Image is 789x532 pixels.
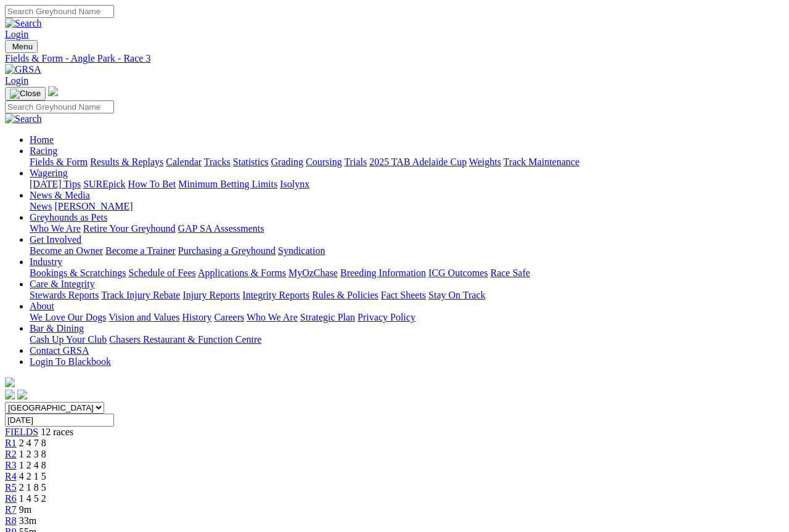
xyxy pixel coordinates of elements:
a: Stay On Track [428,290,485,300]
a: We Love Our Dogs [30,312,106,322]
a: How To Bet [128,179,176,189]
a: Track Maintenance [504,157,579,167]
a: Login [5,75,28,86]
a: Cash Up Your Club [30,334,107,345]
a: Careers [214,312,244,322]
a: [DATE] Tips [30,179,81,189]
button: Toggle navigation [5,40,38,53]
a: Racing [30,145,57,156]
a: Become a Trainer [105,245,176,256]
a: Injury Reports [182,290,240,300]
a: Privacy Policy [358,312,415,322]
div: Bar & Dining [30,334,784,345]
a: Login To Blackbook [30,356,111,367]
a: Fields & Form - Angle Park - Race 3 [5,53,784,64]
a: FIELDS [5,427,38,437]
a: R3 [5,460,17,470]
a: Coursing [306,157,342,167]
a: About [30,301,54,311]
a: Become an Owner [30,245,103,256]
a: SUREpick [83,179,125,189]
a: Strategic Plan [300,312,355,322]
a: Care & Integrity [30,279,95,289]
a: R5 [5,482,17,493]
a: Purchasing a Greyhound [178,245,276,256]
a: Statistics [233,157,269,167]
a: Who We Are [30,223,81,234]
a: History [182,312,211,322]
div: Wagering [30,179,784,190]
div: Industry [30,268,784,279]
a: Bookings & Scratchings [30,268,126,278]
a: Wagering [30,168,68,178]
a: [PERSON_NAME] [54,201,133,211]
a: Bar & Dining [30,323,84,334]
span: R6 [5,493,17,504]
input: Select date [5,414,114,427]
a: Contact GRSA [30,345,89,356]
a: Schedule of Fees [128,268,195,278]
a: Results & Replays [90,157,163,167]
span: 33m [19,515,36,526]
a: Integrity Reports [242,290,309,300]
a: Race Safe [490,268,529,278]
a: Isolynx [280,179,309,189]
a: Chasers Restaurant & Function Centre [109,334,261,345]
span: 1 4 5 2 [19,493,46,504]
a: Login [5,29,28,39]
a: MyOzChase [288,268,338,278]
a: Weights [469,157,501,167]
a: R2 [5,449,17,459]
img: logo-grsa-white.png [48,86,58,96]
img: GRSA [5,64,41,75]
img: Search [5,18,42,29]
a: 2025 TAB Adelaide Cup [369,157,467,167]
a: Vision and Values [108,312,179,322]
a: News & Media [30,190,90,200]
a: R8 [5,515,17,526]
div: News & Media [30,201,784,212]
a: Rules & Policies [312,290,378,300]
a: R4 [5,471,17,481]
img: twitter.svg [17,390,27,399]
a: Trials [344,157,367,167]
input: Search [5,100,114,113]
a: Who We Are [247,312,298,322]
input: Search [5,5,114,18]
a: R7 [5,504,17,515]
a: Track Injury Rebate [101,290,180,300]
a: GAP SA Assessments [178,223,264,234]
a: News [30,201,52,211]
img: Close [10,89,41,99]
button: Toggle navigation [5,87,46,100]
a: Home [30,134,54,145]
span: 1 2 4 8 [19,460,46,470]
span: 2 1 8 5 [19,482,46,493]
div: About [30,312,784,323]
a: Minimum Betting Limits [178,179,277,189]
span: 4 2 1 5 [19,471,46,481]
img: facebook.svg [5,390,15,399]
img: logo-grsa-white.png [5,377,15,387]
span: 9m [19,504,31,515]
a: R1 [5,438,17,448]
a: Grading [271,157,303,167]
a: Industry [30,256,62,267]
a: Syndication [278,245,325,256]
a: Stewards Reports [30,290,99,300]
a: Tracks [204,157,231,167]
a: Calendar [166,157,202,167]
div: Care & Integrity [30,290,784,301]
span: 2 4 7 8 [19,438,46,448]
div: Get Involved [30,245,784,256]
a: Applications & Forms [198,268,286,278]
div: Racing [30,157,784,168]
a: Retire Your Greyhound [83,223,176,234]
